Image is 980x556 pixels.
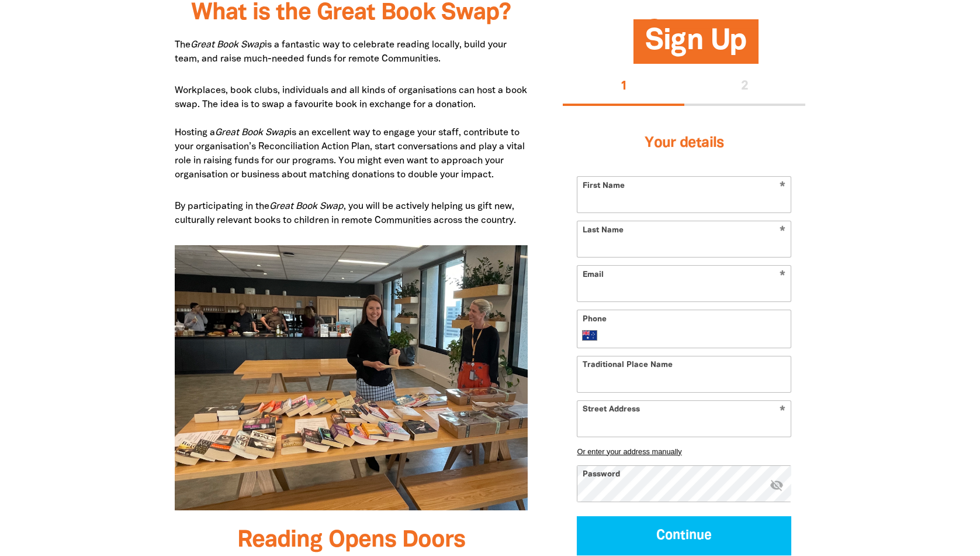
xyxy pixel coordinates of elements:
p: The is a fantastic way to celebrate reading locally, build your team, and raise much-needed funds... [175,38,528,66]
span: Reading Opens Doors [237,530,465,551]
button: Or enter your address manually [577,447,791,455]
em: Great Book Swap [269,203,344,211]
em: Great Book Swap [215,129,289,137]
i: Hide password [770,478,784,492]
em: Great Book Swap [191,41,265,49]
button: visibility_off [770,478,784,493]
p: Workplaces, book clubs, individuals and all kinds of organisations can host a book swap. The idea... [175,84,528,182]
h3: Your details [577,120,791,167]
p: By participating in the , you will be actively helping us gift new, culturally relevant books to ... [175,200,528,228]
span: Sign Up [645,28,747,64]
button: Continue [577,516,791,555]
button: Stage 1 [563,68,684,106]
span: What is the Great Book Swap? [191,2,511,24]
